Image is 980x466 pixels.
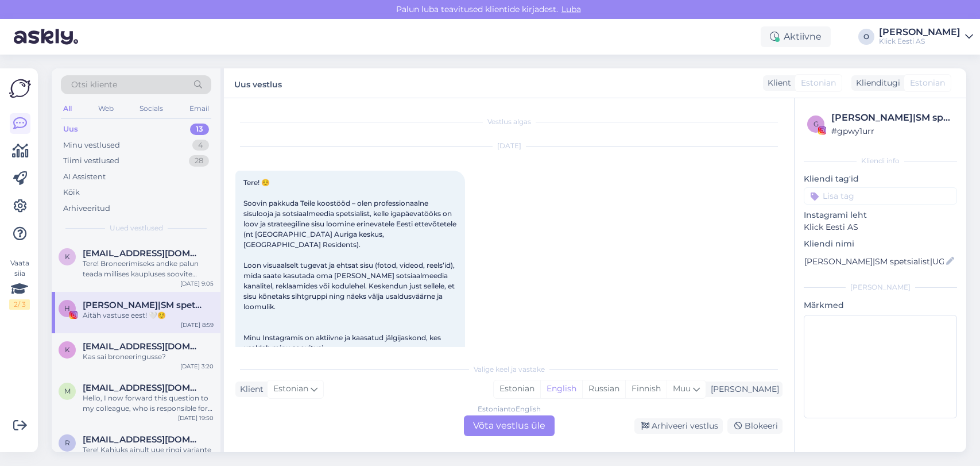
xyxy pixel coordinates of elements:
span: m [64,387,71,395]
div: Valige keel ja vastake [235,364,783,375]
div: Minu vestlused [63,140,120,151]
span: kadi.katre.kopper@gmail.com [83,248,202,259]
div: Tere! Kahjuks ainult uue ringi variante leidub. [83,445,214,465]
div: Estonian to English [478,404,541,414]
div: [DATE] 8:59 [181,321,214,329]
div: Klick Eesti AS [879,37,960,46]
p: Instagrami leht [804,209,957,221]
div: Finnish [625,380,667,398]
div: Aktiivne [761,26,831,47]
div: Vaata siia [9,258,30,310]
div: Russian [582,380,625,398]
span: k [65,252,70,261]
div: [PERSON_NAME] [706,383,779,395]
span: Hanna Pukk|SM spetsialist|UGC [83,300,202,310]
div: [DATE] [235,141,783,151]
div: [PERSON_NAME]|SM spetsialist|UGC [831,111,954,125]
span: Otsi kliente [71,79,117,91]
div: O [858,29,874,45]
span: romanbortnik66@gmail.com [83,434,202,445]
span: r [65,438,70,447]
span: H [64,304,70,313]
div: Tiimi vestlused [63,155,119,167]
div: [DATE] 9:05 [180,279,214,288]
div: Aitäh vastuse eest! 🤍☺️ [83,310,214,321]
a: [PERSON_NAME]Klick Eesti AS [879,28,973,46]
p: Klick Eesti AS [804,221,957,233]
div: Socials [137,101,165,116]
div: Kliendi info [804,156,957,166]
div: Kõik [63,187,80,198]
p: Kliendi tag'id [804,173,957,185]
div: Web [96,101,116,116]
p: Kliendi nimi [804,238,957,250]
div: Tere! Broneerimiseks andke palun teada millises kaupluses soovite broneerida ja kelle nimele olek... [83,259,214,279]
span: Estonian [801,77,836,89]
span: kadi.katre.kopper@gmail.com [83,341,202,352]
label: Uus vestlus [234,75,282,91]
div: Kas sai broneeringusse? [83,352,214,362]
div: 2 / 3 [9,299,30,310]
div: AI Assistent [63,171,106,183]
span: Estonian [910,77,945,89]
input: Lisa tag [804,187,957,205]
div: Klienditugi [851,77,900,89]
span: mandanneli1@gmail.com [83,383,202,393]
div: [DATE] 19:50 [178,414,214,422]
div: # gpwy1urr [831,125,954,137]
div: Võta vestlus üle [464,415,555,436]
div: Email [187,101,211,116]
span: Estonian [273,383,308,395]
div: [PERSON_NAME] [879,28,960,37]
p: Märkmed [804,299,957,311]
img: Askly Logo [9,78,31,99]
span: g [814,120,819,128]
div: Uus [63,124,78,135]
div: [PERSON_NAME] [804,282,957,292]
span: Muu [673,383,691,394]
div: Estonian [494,380,540,398]
input: Lisa nimi [804,255,944,268]
div: Arhiveeri vestlus [634,418,723,434]
div: Vestlus algas [235,117,783,127]
div: Klient [763,77,791,89]
div: Hello, I now forward this question to my colleague, who is responsible for this. The reply will b... [83,393,214,414]
span: k [65,345,70,354]
div: 4 [192,140,209,151]
div: Arhiveeritud [63,203,110,214]
span: Uued vestlused [110,223,163,233]
div: 13 [190,124,209,135]
div: All [61,101,74,116]
div: [DATE] 3:20 [180,362,214,371]
span: Luba [558,4,584,14]
div: Klient [235,383,264,395]
div: English [540,380,582,398]
div: Blokeeri [727,418,783,434]
div: 28 [189,155,209,167]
